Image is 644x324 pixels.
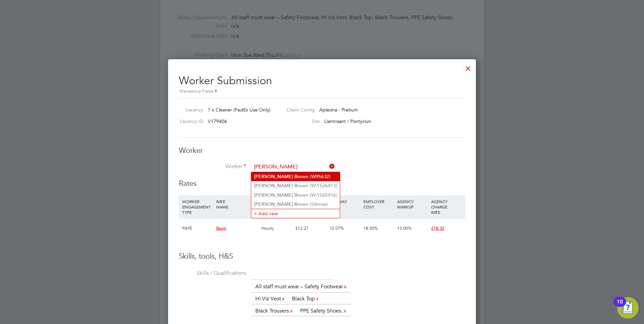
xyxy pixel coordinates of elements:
[281,107,315,113] label: Client Config
[251,181,340,190] li: wn (W-1526413)
[329,225,344,231] span: 12.07%
[215,195,260,213] div: RATE NAME
[343,282,348,291] a: x
[617,302,623,311] div: 10
[176,107,203,113] label: Vacancy
[251,209,340,218] li: + Add new
[216,225,226,231] span: Basic
[289,306,294,315] a: x
[179,163,246,170] label: Worker
[429,195,463,218] div: AGENCY CHARGE RATE
[208,107,270,113] span: 1 x Cleaner (FedEx Use Only)
[208,118,227,124] span: V179406
[254,192,293,198] b: [PERSON_NAME]
[260,219,294,238] div: Hourly
[289,294,322,303] li: Black Top
[431,225,444,231] span: £18.32
[294,183,302,189] b: Bro
[254,183,293,189] b: [PERSON_NAME]
[254,174,293,180] b: [PERSON_NAME]
[176,118,203,124] label: Vacancy ID
[253,282,350,291] li: All staff must wear – Safety Footwear
[179,270,246,277] label: Skills / Qualifications
[328,195,362,213] div: HOLIDAY PAY
[319,107,358,113] span: Apleona - Pretium
[294,192,302,198] b: Bro
[281,118,320,124] label: Site
[294,174,302,180] b: Bro
[617,297,639,319] button: Open Resource Center, 10 new notifications
[253,294,288,303] li: HI Viz Vest
[179,179,465,189] h3: Rates
[181,219,215,238] div: PAYE
[324,118,371,124] span: Llantrisant / Pontyclun
[343,306,347,315] a: x
[253,306,296,316] li: Black Trousers
[251,191,340,200] li: wn (W-1565916)
[397,225,412,231] span: 13.00%
[363,225,378,231] span: 18.50%
[254,201,293,207] b: [PERSON_NAME]
[179,252,465,261] h3: Skills, tools, H&S
[179,146,465,156] h3: Worker
[297,306,350,316] li: PPE Safety Shoes.
[181,195,215,218] div: WORKER ENGAGEMENT TYPE
[179,88,465,95] div: Mandatory Fields
[251,200,340,209] li: wn (Stbrow)
[294,201,302,207] b: Bro
[315,294,320,303] a: x
[362,195,396,213] div: EMPLOYER COST
[395,195,429,213] div: AGENCY MARKUP
[179,69,465,95] h2: Worker Submission
[294,219,328,238] div: £12.21
[281,294,286,303] a: x
[251,172,340,181] li: wn (W95632)
[252,162,335,172] input: Search for...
